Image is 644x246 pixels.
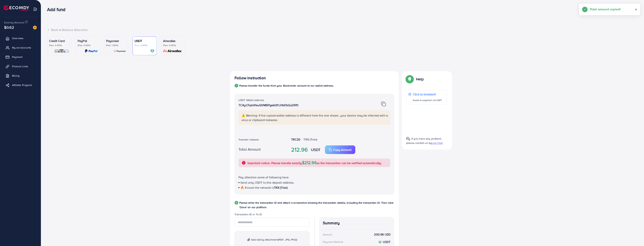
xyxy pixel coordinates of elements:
p: USDT [135,39,154,43]
span: Payment [12,55,22,59]
p: Payoneer [106,39,126,43]
strong: USDT [383,240,391,244]
span: $212.96 [302,160,317,165]
img: card [54,49,69,53]
img: logo [4,5,29,11]
span: Ecomdy Balance [4,21,24,24]
span: Add billing attachment [251,237,297,242]
p: Pay attention some of following here: [238,175,390,179]
p: Copy Amount [333,147,352,152]
span: Overview [12,36,23,40]
div: Back to Balance Allocation [47,28,638,32]
img: Popup guide [406,76,413,82]
span: Billing [12,74,19,78]
p: TC4yCFpimYeuQVMBPgekQYLH1oTbQuDiPD [238,103,364,107]
img: Popup guide [406,137,410,141]
img: menu [33,7,37,11]
div: 1 [235,84,238,87]
img: card [85,49,97,53]
img: card [162,49,183,53]
strong: TRC20 [291,137,301,141]
span: TRX (Tron) [274,185,288,190]
a: My ad accounts [3,44,38,51]
img: coin [378,241,382,244]
p: (Fee: 4.50%) [78,44,97,47]
p: Guide to payment via USDT [413,98,442,102]
a: Payment [3,53,38,61]
span: TRX (Tron) [303,137,317,141]
img: img [381,102,386,106]
p: (Fee: 4.00%) [49,44,69,47]
img: img [247,238,250,241]
p: Please enter the transaction ID and attach a screenshot showing the transaction details, includin... [239,200,394,209]
span: Live Chat [432,141,443,145]
span: Affiliate Program [12,83,32,87]
span: If you have any problem, please contact us by [406,137,442,145]
p: ⚠️ Warning: If the copied wallet address is different from the one shown, your device may be infe... [241,113,388,122]
a: Billing [3,72,38,79]
a: Affiliate Program [3,81,38,89]
iframe: Chat [628,229,641,243]
label: Total Amount [238,147,261,152]
img: image [33,26,37,29]
img: alert [241,161,246,165]
img: card [114,49,126,53]
p: Help [416,77,424,81]
p: (Fee: 0.00%) [163,44,183,47]
p: Please transfer the funds from your Blockchain account to our wallet address. [239,83,334,88]
label: Transfer network [238,138,259,141]
a: Product Links [3,63,38,70]
p: Credit Card [49,39,69,43]
span: $0.62 [4,25,14,30]
p: (Fee: 0.00%) [135,44,154,47]
h4: Follow instruction [235,76,266,80]
div: Amount [323,233,332,236]
p: PayPal [78,39,97,43]
span: Product Links [12,64,28,68]
div: Payment Method [323,240,343,244]
span: My ad accounts [12,46,31,49]
strong: 212.96 [291,146,308,154]
h3: Add fund [47,7,68,12]
p: Important notice: Please transfer exactly so the transaction can be verified automatically. [247,160,382,165]
button: Copy Amount [325,145,355,154]
a: Overview [3,34,38,42]
p: Send only USDT to this deposit address. [238,180,390,185]
p: (Fee: 1.00%) [106,44,126,47]
h5: Total amount copied! [590,7,621,12]
p: Airwallex [163,39,183,43]
p: Click to kickstart! [413,92,442,96]
h4: Summary [323,221,391,225]
strong: USDT [311,147,321,152]
span: (PDF, JPG, PNG) [278,238,297,242]
div: 2 [235,201,238,205]
span: 🔥 Ensure the network is [240,185,274,190]
legend: Transaction ID or Tx ID [235,212,310,218]
img: card [150,49,154,53]
strong: 200.96 USD [374,232,391,237]
label: USDT Wallet address [238,98,264,102]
